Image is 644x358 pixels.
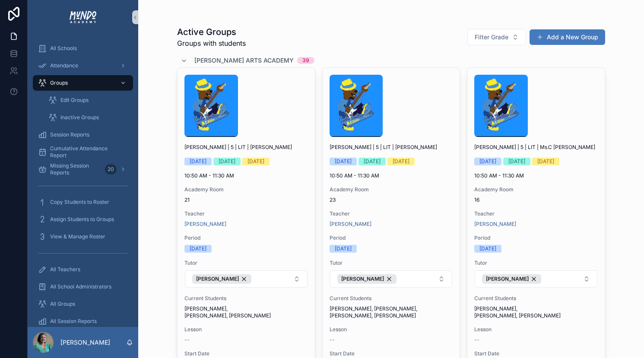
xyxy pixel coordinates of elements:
[43,110,133,125] a: Inactive Groups
[50,216,114,223] span: Assign Students to Groups
[50,199,109,206] span: Copy Students to Roster
[50,318,97,325] span: All Session Reports
[330,234,453,241] span: Period
[330,186,453,193] span: Academy Room
[33,279,133,295] a: All School Administrators
[335,245,352,253] div: [DATE]
[185,270,308,288] button: Select Button
[330,210,453,217] span: Teacher
[330,172,453,179] span: 10:50 AM - 11:30 AM
[184,305,308,319] span: [PERSON_NAME], [PERSON_NAME], [PERSON_NAME]
[475,33,508,41] span: Filter Grade
[33,229,133,244] a: View & Manage Roster
[335,158,352,165] div: [DATE]
[330,196,453,203] span: 23
[474,196,598,203] span: 16
[177,38,246,48] span: Groups with students
[33,212,133,227] a: Assign Students to Groups
[330,295,453,302] span: Current Students
[33,41,133,56] a: All Schools
[247,158,264,165] div: [DATE]
[341,276,384,282] span: [PERSON_NAME]
[43,92,133,108] a: Edit Groups
[184,221,226,228] a: [PERSON_NAME]
[474,186,598,193] span: Academy Room
[474,144,598,151] span: [PERSON_NAME] | 5 | LIT | Ms.C [PERSON_NAME]
[467,29,526,45] button: Select Button
[474,172,598,179] span: 10:50 AM - 11:30 AM
[50,145,124,159] span: Cumulative Attendance Report
[33,296,133,312] a: All Groups
[474,350,598,357] span: Start Date
[184,210,308,217] span: Teacher
[474,75,528,137] img: Santana-School-Logo.png
[474,326,598,333] span: Lesson
[184,196,308,203] span: 21
[184,350,308,357] span: Start Date
[474,295,598,302] span: Current Students
[337,274,397,284] button: Unselect 31
[33,314,133,329] a: All Session Reports
[486,276,529,282] span: [PERSON_NAME]
[184,172,308,179] span: 10:50 AM - 11:30 AM
[192,274,251,284] button: Unselect 59
[184,295,308,302] span: Current Students
[302,57,309,64] div: 39
[60,114,99,121] span: Inactive Groups
[60,97,89,104] span: Edit Groups
[474,221,516,228] a: [PERSON_NAME]
[50,62,78,69] span: Attendance
[194,56,294,65] span: [PERSON_NAME] Arts Academy
[508,158,525,165] div: [DATE]
[28,35,138,327] div: scrollable content
[177,26,246,38] h1: Active Groups
[60,338,110,347] p: [PERSON_NAME]
[393,158,409,165] div: [DATE]
[479,158,496,165] div: [DATE]
[50,79,68,86] span: Groups
[190,158,206,165] div: [DATE]
[105,164,117,174] div: 20
[364,158,381,165] div: [DATE]
[330,336,335,343] span: --
[530,29,605,45] button: Add a New Group
[474,305,598,319] span: [PERSON_NAME], [PERSON_NAME], [PERSON_NAME]
[219,158,235,165] div: [DATE]
[330,221,371,228] a: [PERSON_NAME]
[50,266,80,273] span: All Teachers
[50,162,102,176] span: Missing Session Reports
[474,234,598,241] span: Period
[50,283,111,290] span: All School Administrators
[69,10,97,24] img: App logo
[50,131,89,138] span: Session Reports
[184,186,308,193] span: Academy Room
[33,194,133,210] a: Copy Students to Roster
[537,158,554,165] div: [DATE]
[50,233,105,240] span: View & Manage Roster
[184,260,308,266] span: Tutor
[330,270,453,288] button: Select Button
[330,326,453,333] span: Lesson
[330,260,453,266] span: Tutor
[184,326,308,333] span: Lesson
[50,301,75,307] span: All Groups
[475,270,597,288] button: Select Button
[474,336,479,343] span: --
[33,262,133,277] a: All Teachers
[33,162,133,177] a: Missing Session Reports20
[50,45,77,52] span: All Schools
[184,75,238,137] img: Santana-School-Logo.png
[33,58,133,73] a: Attendance
[33,144,133,160] a: Cumulative Attendance Report
[330,144,453,151] span: [PERSON_NAME] | 5 | LIT | [PERSON_NAME]
[184,336,190,343] span: --
[184,144,308,151] span: [PERSON_NAME] | 5 | LIT | [PERSON_NAME]
[184,234,308,241] span: Period
[190,245,206,253] div: [DATE]
[474,260,598,266] span: Tutor
[479,245,496,253] div: [DATE]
